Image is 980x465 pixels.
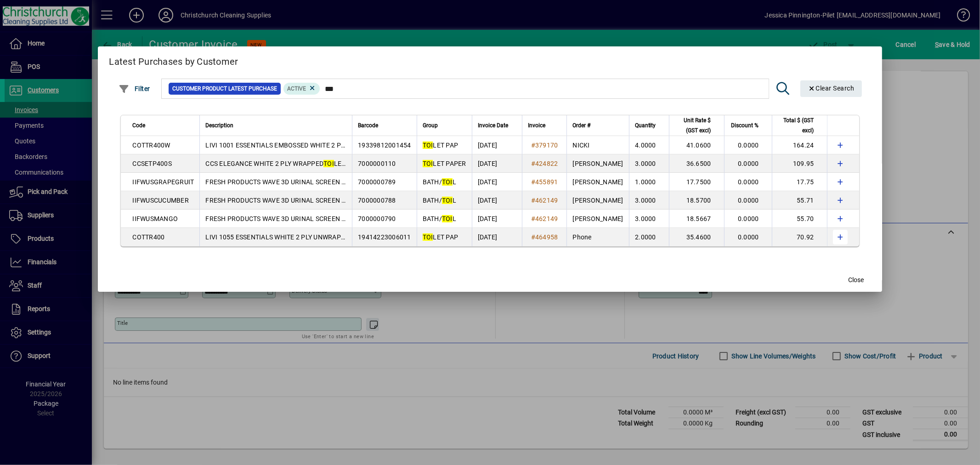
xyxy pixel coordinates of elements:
[358,142,411,149] span: 19339812001454
[724,136,772,154] td: 0.0000
[528,177,561,187] a: #455891
[358,197,396,204] span: 7000000788
[566,154,629,173] td: [PERSON_NAME]
[849,275,864,285] span: Close
[629,154,669,173] td: 3.0000
[842,272,871,288] button: Close
[358,120,411,130] div: Barcode
[730,120,767,130] div: Discount %
[442,197,453,204] em: TOI
[287,85,306,92] span: Active
[442,215,453,222] em: TOI
[724,228,772,246] td: 0.0000
[472,154,522,173] td: [DATE]
[528,120,561,130] div: Invoice
[205,178,405,186] span: FRESH PRODUCTS WAVE 3D URINAL SCREEN KIWI GRAPEFRUIT 2S
[724,154,772,173] td: 0.0000
[635,120,664,130] div: Quantity
[572,120,590,130] span: Order #
[629,136,669,154] td: 4.0000
[629,173,669,191] td: 1.0000
[566,136,629,154] td: NICKI
[358,160,396,167] span: 7000000110
[629,191,669,210] td: 3.0000
[528,140,561,150] a: #379170
[528,159,561,169] a: #424822
[358,233,411,241] span: 19414223006011
[423,160,466,167] span: LET PAPER
[724,173,772,191] td: 0.0000
[772,136,827,154] td: 164.24
[566,228,629,246] td: Phone
[535,233,558,241] span: 464958
[423,120,438,130] span: Group
[669,228,724,246] td: 35.4600
[531,178,535,186] span: #
[132,215,178,222] span: IIFWUSMANGO
[528,214,561,224] a: #462149
[535,142,558,149] span: 379170
[132,120,145,130] span: Code
[669,136,724,154] td: 41.0600
[358,120,378,130] span: Barcode
[423,160,433,167] em: TOI
[172,84,277,93] span: Customer Product Latest Purchase
[132,120,194,130] div: Code
[531,197,535,204] span: #
[629,228,669,246] td: 2.0000
[531,233,535,241] span: #
[566,173,629,191] td: [PERSON_NAME]
[724,191,772,210] td: 0.0000
[478,120,508,130] span: Invoice Date
[528,232,561,242] a: #464958
[635,120,656,130] span: Quantity
[531,215,535,222] span: #
[205,142,455,149] span: LIVI 1001 ESSENTIALS EMBOSSED WHITE 2 PLY WRAPPED LET ROLLS 400S X 48
[566,210,629,228] td: [PERSON_NAME]
[423,233,433,241] em: TOI
[478,120,516,130] div: Invoice Date
[731,120,759,130] span: Discount %
[358,215,396,222] span: 7000000790
[205,197,410,204] span: FRESH PRODUCTS WAVE 3D URINAL SCREEN CUCUMBER MELON 2S
[205,120,346,130] div: Description
[566,191,629,210] td: [PERSON_NAME]
[572,120,623,130] div: Order #
[669,191,724,210] td: 18.5700
[423,197,456,204] span: BATH/ L
[132,160,172,167] span: CCSETP400S
[423,142,459,149] span: LET PAP
[535,178,558,186] span: 455891
[669,173,724,191] td: 17.7500
[423,215,456,222] span: BATH/ L
[472,136,522,154] td: [DATE]
[778,115,814,136] span: Total $ (GST excl)
[724,210,772,228] td: 0.0000
[675,115,719,136] div: Unit Rate $ (GST excl)
[323,160,334,167] em: TOI
[283,83,320,95] mat-chip: Product Activation Status: Active
[205,120,233,130] span: Description
[98,46,882,73] h2: Latest Purchases by Customer
[119,85,150,92] span: Filter
[132,233,164,241] span: COTTR400
[772,228,827,246] td: 70.92
[132,142,170,149] span: COTTR400W
[772,210,827,228] td: 55.70
[423,233,459,241] span: LET PAP
[535,215,558,222] span: 462149
[629,210,669,228] td: 3.0000
[772,191,827,210] td: 55.71
[132,197,189,204] span: IIFWUSCUCUMBER
[778,115,822,136] div: Total $ (GST excl)
[472,191,522,210] td: [DATE]
[528,120,545,130] span: Invoice
[205,233,455,241] span: LIVI 1055 ESSENTIALS WHITE 2 PLY UNWRAPPED LET ROLLS 400S X 36 (6X6PK)
[472,210,522,228] td: [DATE]
[528,195,561,205] a: #462149
[535,197,558,204] span: 462149
[772,154,827,173] td: 109.95
[472,173,522,191] td: [DATE]
[358,178,396,186] span: 7000000789
[423,142,433,149] em: TOI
